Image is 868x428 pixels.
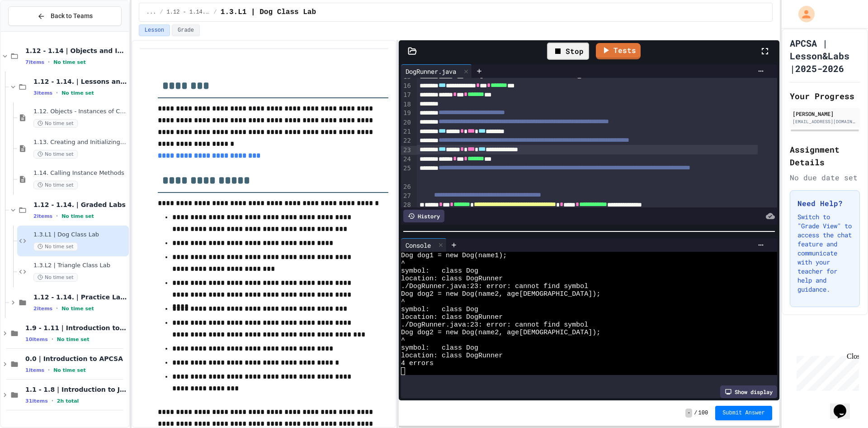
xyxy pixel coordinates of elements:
span: 1.3.L1 | Dog Class Lab [33,231,127,239]
span: No time set [33,119,78,128]
span: location: class DogRunner [401,352,503,360]
a: Tests [596,43,641,59]
p: Switch to "Grade View" to access the chat feature and communicate with your teacher for help and ... [797,212,852,294]
span: No time set [33,150,78,159]
span: 1.12 - 1.14. | Practice Labs [33,293,127,301]
span: / [160,9,163,16]
iframe: chat widget [830,392,859,419]
span: 2 items [33,306,52,312]
span: / [214,9,217,16]
span: No time set [33,181,78,189]
span: No time set [61,306,94,312]
span: • [56,89,58,96]
span: - [685,409,692,418]
div: 18 [401,100,412,109]
div: 16 [401,82,412,91]
div: Console [401,240,435,250]
div: History [403,210,444,222]
span: • [48,366,50,374]
h2: Assignment Details [790,143,860,168]
div: 23 [401,146,412,155]
div: 21 [401,127,412,136]
span: 1.12 - 1.14. | Lessons and Notes [33,77,127,86]
span: • [56,212,58,220]
span: 1.12 - 1.14. | Graded Labs [33,201,127,209]
span: 3 items [33,90,52,96]
div: 17 [401,91,412,100]
span: / [694,409,697,417]
span: symbol: class Dog [401,344,478,352]
div: 19 [401,109,412,118]
span: 1.12 - 1.14 | Objects and Instances of Classes [25,47,127,55]
button: Grade [172,24,200,36]
span: 1.3.L1 | Dog Class Lab [221,7,316,18]
div: No due date set [790,172,860,183]
span: No time set [53,59,86,65]
span: No time set [61,213,94,219]
div: [PERSON_NAME] [793,110,857,118]
div: 22 [401,136,412,145]
span: Dog dog2 = new Dog(name2, age[DEMOGRAPHIC_DATA]); [401,290,600,298]
div: My Account [789,4,817,24]
span: 0.0 | Introduction to APCSA [25,355,127,363]
span: • [56,305,58,312]
span: • [52,397,53,404]
span: 4 errors [401,360,434,367]
span: No time set [61,90,94,96]
span: ./DogRunner.java:23: error: cannot find symbol [401,321,588,329]
h1: APCSA | Lesson&Labs |2025-2026 [790,37,860,75]
span: symbol: class Dog [401,267,478,275]
span: • [52,336,53,343]
div: Show display [720,385,777,398]
div: Chat with us now!Close [4,4,62,58]
div: Console [401,238,447,252]
span: No time set [53,367,86,373]
h3: Need Help? [797,198,852,209]
span: 10 items [25,337,48,342]
span: 2 items [33,213,52,219]
span: 31 items [25,398,48,404]
span: symbol: class Dog [401,306,478,313]
span: location: class DogRunner [401,313,503,321]
span: 1.9 - 1.11 | Introduction to Methods [25,324,127,332]
span: 1.13. Creating and Initializing Objects: Constructors [33,139,127,146]
div: 28 [401,201,412,219]
div: 27 [401,192,412,201]
span: ... [146,9,156,16]
button: Lesson [139,24,170,36]
span: location: class DogRunner [401,275,503,283]
span: • [48,58,50,66]
span: ./DogRunner.java:23: error: cannot find symbol [401,283,588,290]
div: 24 [401,155,412,164]
button: Submit Answer [715,406,772,420]
div: 20 [401,118,412,127]
div: DogRunner.java [401,64,472,78]
span: Back to Teams [51,11,93,21]
span: 1.1 - 1.8 | Introduction to Java [25,385,127,394]
span: 1.3.L2 | Triangle Class Lab [33,262,127,269]
span: No time set [57,337,90,342]
span: ^ [401,260,405,267]
span: ^ [401,298,405,306]
div: 25 [401,164,412,183]
iframe: chat widget [793,352,859,391]
button: Back to Teams [8,6,122,26]
span: No time set [33,242,78,251]
span: Submit Answer [722,409,765,417]
span: ^ [401,337,405,344]
span: 100 [698,409,708,417]
span: 1 items [25,367,44,373]
span: 1.12. Objects - Instances of Classes [33,108,127,115]
div: 26 [401,183,412,192]
div: DogRunner.java [401,67,461,76]
span: 1.12 - 1.14. | Graded Labs [167,9,210,16]
div: [EMAIL_ADDRESS][DOMAIN_NAME] [793,118,857,125]
h2: Your Progress [790,90,860,102]
span: 1.14. Calling Instance Methods [33,169,127,177]
span: Dog dog2 = new Dog(name2, age[DEMOGRAPHIC_DATA]); [401,329,600,337]
span: No time set [33,273,78,282]
span: 7 items [25,59,44,65]
span: 2h total [57,398,79,404]
span: Dog dog1 = new Dog(name1); [401,252,507,260]
div: Stop [547,43,589,60]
